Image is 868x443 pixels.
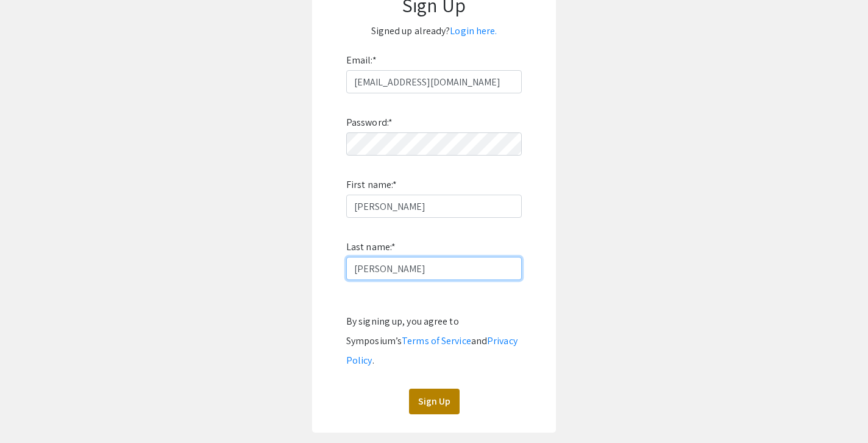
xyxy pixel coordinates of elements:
[346,334,518,367] a: Privacy Policy
[346,312,522,370] div: By signing up, you agree to Symposium’s and .
[346,175,397,195] label: First name:
[450,24,497,37] a: Login here.
[346,237,396,257] label: Last name:
[346,113,393,132] label: Password:
[324,21,544,41] p: Signed up already?
[409,389,460,414] button: Sign Up
[346,51,377,70] label: Email:
[402,334,471,347] a: Terms of Service
[9,388,52,434] iframe: Chat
